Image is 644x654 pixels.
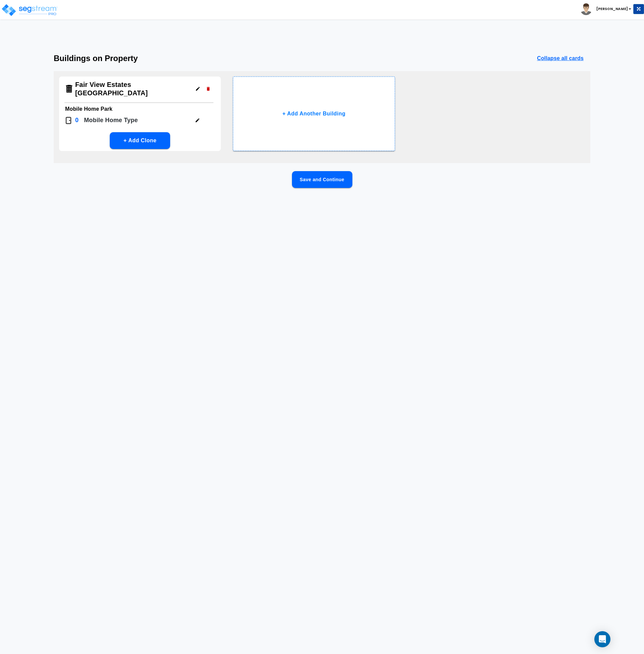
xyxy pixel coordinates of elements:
[580,3,592,15] img: avatar.png
[84,116,138,125] p: Mobile Home Type
[64,84,74,94] img: Building Icon
[292,171,352,188] button: Save and Continue
[537,54,584,62] p: Collapse all cards
[54,54,138,63] h3: Buildings on Property
[233,77,395,151] button: + Add Another Building
[110,132,170,149] button: + Add Clone
[75,116,79,125] p: 0
[64,116,72,124] img: Door Icon
[596,6,628,11] b: [PERSON_NAME]
[75,81,191,97] h4: Fair View Estates [GEOGRAPHIC_DATA]
[594,631,610,647] div: Open Intercom Messenger
[1,3,58,17] img: logo_pro_r.png
[65,104,215,114] h6: Mobile Home Park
